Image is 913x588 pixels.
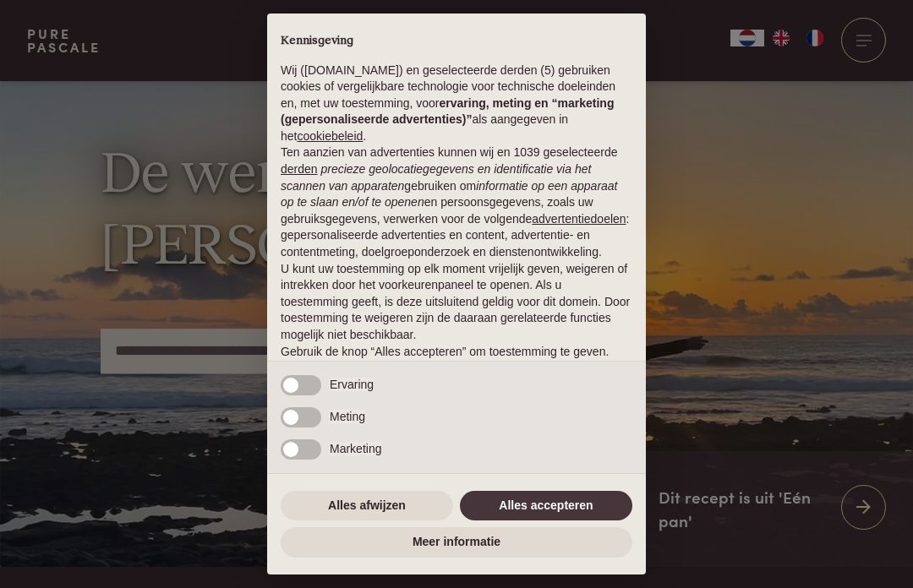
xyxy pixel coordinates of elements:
span: Ervaring [330,378,374,391]
p: Wij ([DOMAIN_NAME]) en geselecteerde derden (5) gebruiken cookies of vergelijkbare technologie vo... [281,63,632,145]
strong: ervaring, meting en “marketing (gepersonaliseerde advertenties)” [281,96,614,127]
em: informatie op een apparaat op te slaan en/of te openen [281,179,618,210]
a: cookiebeleid [297,129,363,143]
button: derden [281,161,318,178]
p: Ten aanzien van advertenties kunnen wij en 1039 geselecteerde gebruiken om en persoonsgegevens, z... [281,144,632,260]
span: Meting [330,410,365,423]
button: Meer informatie [281,527,632,558]
button: advertentiedoelen [532,211,626,228]
p: U kunt uw toestemming op elk moment vrijelijk geven, weigeren of intrekken door het voorkeurenpan... [281,261,632,344]
span: Marketing [330,442,381,455]
button: Alles afwijzen [281,491,453,521]
button: Alles accepteren [460,491,632,521]
h2: Kennisgeving [281,34,632,49]
p: Gebruik de knop “Alles accepteren” om toestemming te geven. Gebruik de knop “Alles afwijzen” om d... [281,344,632,394]
em: precieze geolocatiegegevens en identificatie via het scannen van apparaten [281,162,591,193]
